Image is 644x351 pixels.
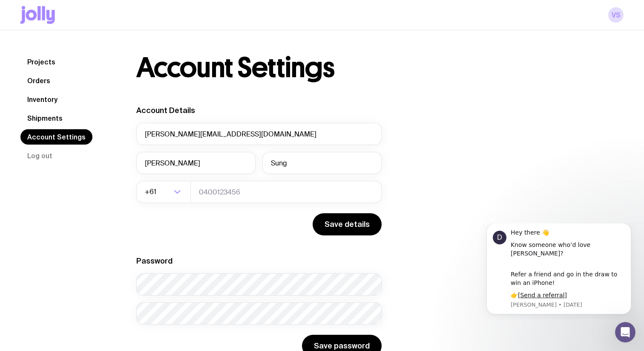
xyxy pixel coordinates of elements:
[136,123,382,145] input: your@email.com
[136,256,172,265] label: Password
[158,181,171,203] input: Search for option
[20,54,62,70] a: Projects
[37,5,151,76] div: Message content
[313,213,382,235] button: Save details
[37,5,151,14] div: Hey there 👋
[20,148,59,163] button: Log out
[19,7,33,21] div: Profile image for David
[262,152,382,174] input: Last Name
[608,7,624,23] a: VS
[37,17,151,34] div: Know someone who’d love [PERSON_NAME]?
[615,322,635,342] iframe: Intercom live chat
[20,92,64,107] a: Inventory
[20,73,57,88] a: Orders
[136,54,334,81] h1: Account Settings
[145,181,158,203] span: +61
[37,68,151,76] div: 👉[ ]
[37,78,151,85] p: Message from David, sent 8w ago
[474,223,644,319] iframe: Intercom notifications message
[37,38,151,64] div: Refer a friend and go in the draw to win an iPhone!
[136,181,191,203] div: Search for option
[190,181,382,203] input: 0400123456
[20,129,92,145] a: Account Settings
[46,68,91,75] a: Send a referral
[136,152,256,174] input: First Name
[20,110,69,126] a: Shipments
[136,106,195,115] label: Account Details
